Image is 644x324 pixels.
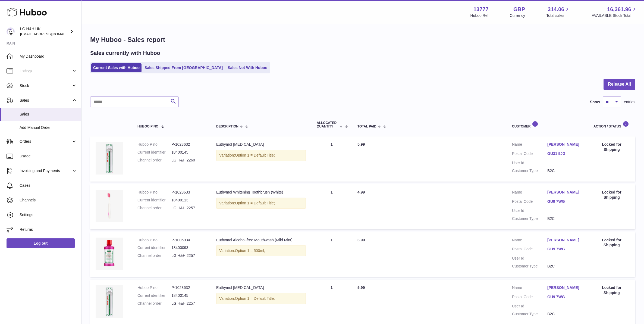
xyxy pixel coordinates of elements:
[473,6,489,13] strong: 13777
[512,304,547,309] dt: User Id
[171,190,205,195] dd: P-1023633
[512,216,547,221] dt: Customer Type
[226,63,269,72] a: Sales Not With Huboo
[624,99,635,105] span: entries
[137,205,171,211] dt: Channel order
[547,311,583,317] dd: B2C
[137,245,171,250] dt: Current identifier
[20,183,77,188] span: Cases
[216,293,306,304] div: Variation:
[171,158,205,163] dd: LG H&H 2260
[593,190,630,200] div: Locked for Shipping
[512,264,547,269] dt: Customer Type
[96,285,123,318] img: Euthymol_Tongue_Cleaner-Image-4.webp
[20,98,71,103] span: Sales
[96,142,123,175] img: Euthymol_Tongue_Cleaner-Image-4.webp
[547,168,583,173] dd: B2C
[512,311,547,317] dt: Customer Type
[171,142,205,147] dd: P-1023632
[137,158,171,163] dt: Channel order
[137,142,171,147] dt: Huboo P no
[547,238,583,243] a: [PERSON_NAME]
[90,35,635,44] h1: My Huboo - Sales report
[20,139,71,144] span: Orders
[235,201,275,205] span: Option 1 = Default Title;
[592,6,637,18] a: 16,361.96 AVAILABLE Stock Total
[547,285,583,290] a: [PERSON_NAME]
[512,294,547,301] dt: Postal Code
[593,121,630,128] div: Action / Status
[311,232,352,277] td: 1
[20,125,77,130] span: Add Manual Order
[137,190,171,195] dt: Huboo P no
[96,238,123,270] img: Euthymol_Alcohol_Free_Mild_Mint_Mouthwash_500ml.webp
[96,190,123,222] img: resize.webp
[357,142,365,147] span: 5.99
[171,285,205,290] dd: P-1023632
[137,150,171,155] dt: Current identifier
[547,216,583,221] dd: B2C
[171,198,205,203] dd: 18400113
[216,142,306,147] div: Euthymol [MEDICAL_DATA]
[512,142,547,148] dt: Name
[20,32,80,36] span: [EMAIL_ADDRESS][DOMAIN_NAME]
[311,184,352,229] td: 1
[20,68,71,74] span: Listings
[171,205,205,211] dd: LG H&H 2257
[137,293,171,298] dt: Current identifier
[216,198,306,209] div: Variation:
[20,83,71,88] span: Stock
[171,245,205,250] dd: 18400093
[547,264,583,269] dd: B2C
[512,285,547,292] dt: Name
[20,26,69,37] div: LG H&H UK
[512,168,547,173] dt: Customer Type
[20,168,71,173] span: Invoicing and Payments
[235,296,275,301] span: Option 1 = Default Title;
[547,199,583,204] a: GU9 7WG
[593,238,630,248] div: Locked for Shipping
[20,212,77,217] span: Settings
[357,238,365,242] span: 3.99
[547,294,583,300] a: GU9 7WG
[216,245,306,256] div: Variation:
[216,190,306,195] div: Euthymol Whitening Toothbrush (White)
[546,13,570,18] span: Total sales
[548,6,564,13] span: 314.06
[512,199,547,205] dt: Postal Code
[547,190,583,195] a: [PERSON_NAME]
[216,238,306,243] div: Euthymol Alcohol-free Mouthwash (Mild Mint)
[547,151,583,156] a: GU31 5JG
[512,238,547,244] dt: Name
[547,142,583,147] a: [PERSON_NAME]
[593,142,630,152] div: Locked for Shipping
[171,253,205,258] dd: LG H&H 2257
[91,63,142,72] a: Current Sales with Huboo
[470,13,489,18] div: Huboo Ref
[171,301,205,306] dd: LG H&H 2257
[171,293,205,298] dd: 18400145
[317,121,338,128] span: ALLOCATED Quantity
[512,121,583,128] div: Customer
[235,153,275,157] span: Option 1 = Default Title;
[607,6,631,13] span: 16,361.96
[137,253,171,258] dt: Channel order
[137,301,171,306] dt: Channel order
[216,150,306,161] div: Variation:
[137,238,171,243] dt: Huboo P no
[357,125,376,128] span: Total paid
[137,285,171,290] dt: Huboo P no
[90,49,160,57] h2: Sales currently with Huboo
[590,99,600,105] label: Show
[512,151,547,158] dt: Postal Code
[20,227,77,232] span: Returns
[512,190,547,196] dt: Name
[604,79,635,90] button: Release All
[137,125,158,128] span: Huboo P no
[512,247,547,253] dt: Postal Code
[546,6,570,18] a: 314.06 Total sales
[592,13,637,18] span: AVAILABLE Stock Total
[171,238,205,243] dd: P-1006934
[171,150,205,155] dd: 18400145
[593,285,630,295] div: Locked for Shipping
